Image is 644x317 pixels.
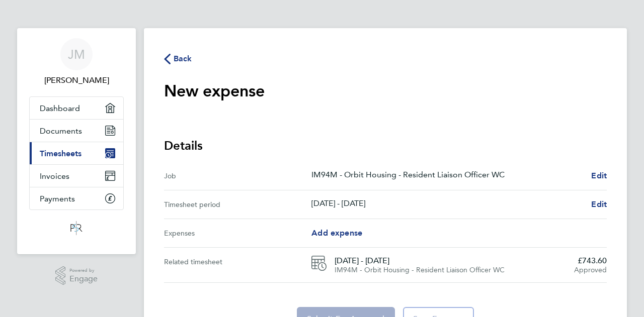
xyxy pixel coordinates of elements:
span: Edit [591,171,607,180]
a: Timesheets [30,142,123,164]
div: Related timesheet [164,256,311,274]
span: JM [68,48,85,61]
a: Edit [591,198,607,210]
a: Dashboard [30,97,123,119]
span: Add expense [311,228,362,238]
div: Timesheet period [164,198,311,210]
a: Go to home page [29,220,124,236]
a: Payments [30,187,123,209]
img: psrsolutions-logo-retina.png [67,220,86,236]
span: Payments [40,194,75,203]
a: Documents [30,120,123,142]
p: IM94M - Orbit Housing - Resident Liaison Officer WC [311,170,583,182]
nav: Main navigation [17,28,136,254]
span: Julie Millerchip [29,74,124,86]
div: Job [164,170,311,182]
a: Add expense [311,227,362,239]
a: Powered byEngage [55,266,98,285]
a: Edit [591,170,607,182]
span: IM94M - Orbit Housing - Resident Liaison Officer WC [335,266,505,274]
span: Timesheets [40,149,82,158]
a: [DATE] - [DATE]IM94M - Orbit Housing - Resident Liaison Officer WC£743.60Approved [311,256,607,274]
span: Back [174,53,192,65]
button: Back [164,52,192,65]
span: Edit [591,199,607,209]
h1: New expense [164,81,265,101]
span: Powered by [69,266,98,275]
span: Approved [574,266,607,274]
span: Invoices [40,171,69,181]
span: Dashboard [40,103,80,113]
span: £743.60 [574,256,607,266]
a: Invoices [30,165,123,187]
a: JM[PERSON_NAME] [29,38,124,86]
div: Expenses [164,227,311,239]
p: [DATE] - [DATE] [311,198,591,210]
span: Documents [40,126,82,136]
span: Engage [69,275,98,283]
span: [DATE] - [DATE] [335,256,566,266]
h3: Details [164,138,607,154]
